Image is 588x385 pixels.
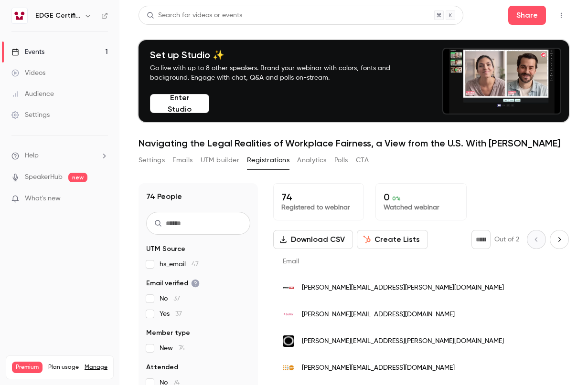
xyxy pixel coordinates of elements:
[384,203,458,212] p: Watched webinar
[297,153,327,168] button: Analytics
[25,172,63,182] a: SpeakerHub
[150,49,413,61] h4: Set up Studio ✨
[357,230,428,249] button: Create Lists
[150,94,209,113] button: Enter Studio
[146,244,185,254] span: UTM Source
[273,230,353,249] button: Download CSV
[179,345,185,352] span: 74
[85,364,107,371] a: Manage
[302,283,504,293] span: [PERSON_NAME][EMAIL_ADDRESS][PERSON_NAME][DOMAIN_NAME]
[150,63,413,83] p: Go live with up to 8 other speakers. Brand your webinar with colors, fonts and background. Engage...
[160,309,182,319] span: Yes
[11,47,44,57] div: Events
[160,260,199,269] span: hs_email
[283,282,294,293] img: swisstxt.ch
[283,362,294,374] img: unfpa.org
[302,363,455,373] span: [PERSON_NAME][EMAIL_ADDRESS][DOMAIN_NAME]
[247,153,289,168] button: Registrations
[48,364,79,371] span: Plan usage
[160,294,180,303] span: No
[11,110,50,120] div: Settings
[302,310,455,320] span: [PERSON_NAME][EMAIL_ADDRESS][DOMAIN_NAME]
[392,195,401,202] span: 0 %
[146,328,190,338] span: Member type
[11,68,45,78] div: Videos
[160,343,185,353] span: New
[192,261,199,268] span: 47
[334,153,348,168] button: Polls
[146,279,200,288] span: Email verified
[281,191,356,203] p: 74
[35,11,80,21] h6: EDGE Certification
[11,151,108,161] li: help-dropdown-opener
[283,258,299,265] span: Email
[147,10,242,21] div: Search for videos or events
[12,362,43,373] span: Premium
[508,6,546,25] button: Share
[146,191,182,202] h1: 74 People
[283,335,294,347] img: loreal.com
[175,311,182,317] span: 37
[172,153,192,168] button: Emails
[25,194,61,204] span: What's new
[12,8,27,23] img: EDGE Certification
[356,153,369,168] button: CTA
[25,151,39,161] span: Help
[146,363,178,372] span: Attended
[139,153,165,168] button: Settings
[139,137,569,149] h1: Navigating the Legal Realities of Workplace Fairness, a View from the U.S. With [PERSON_NAME]
[11,89,54,99] div: Audience
[68,173,87,182] span: new
[384,191,458,203] p: 0
[173,295,180,302] span: 37
[201,153,239,168] button: UTM builder
[281,203,356,212] p: Registered to webinar
[283,309,294,320] img: dufry.com
[494,235,519,244] p: Out of 2
[302,336,504,346] span: [PERSON_NAME][EMAIL_ADDRESS][PERSON_NAME][DOMAIN_NAME]
[550,230,569,249] button: Next page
